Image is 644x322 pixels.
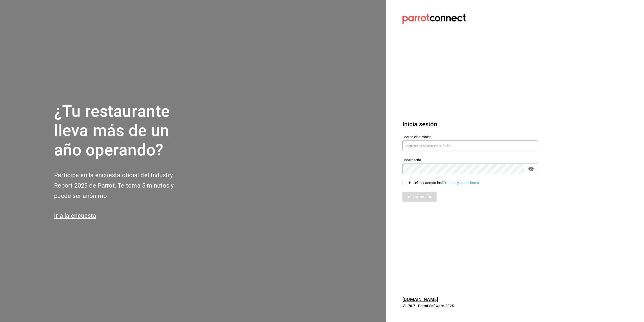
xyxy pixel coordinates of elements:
a: Ir a la encuesta [54,212,96,219]
h2: Participa en la encuesta oficial del Industry Report 2025 de Parrot. Te toma 5 minutos y puede se... [54,170,190,201]
h3: Inicia sesión [402,120,538,129]
a: [DOMAIN_NAME] [402,297,438,302]
div: He leído y acepto los [409,180,480,186]
h1: ¿Tu restaurante lleva más de un año operando? [54,102,190,160]
label: Correo electrónico [402,135,538,139]
label: Contraseña [402,158,538,162]
a: Términos y condiciones. [442,181,480,185]
input: Ingresa tu correo electrónico [402,140,538,151]
p: V1.70.7 - Parrot Software, 2025. [402,303,538,308]
button: passwordField [527,165,535,173]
